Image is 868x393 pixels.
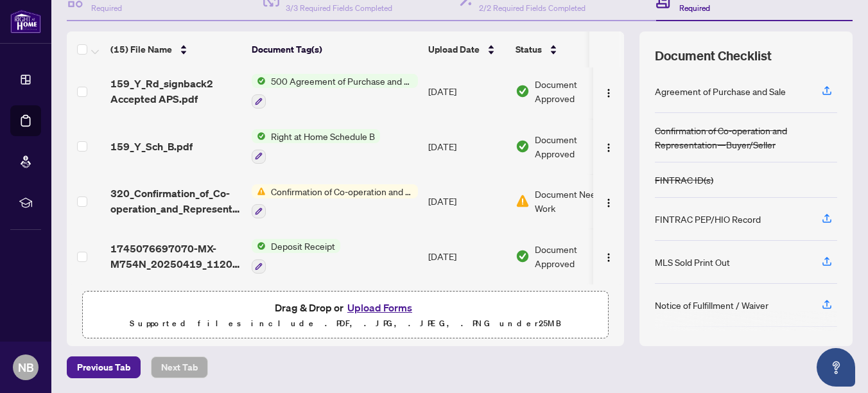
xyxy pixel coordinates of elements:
[655,212,761,226] div: FINTRAC PEP/HIO Record
[151,356,208,378] button: Next Tab
[510,31,620,67] th: Status
[91,316,600,331] p: Supported files include .PDF, .JPG, .JPEG, .PNG under 25 MB
[598,136,619,157] button: Logo
[516,84,530,98] img: Document Status
[817,348,855,387] button: Open asap
[252,184,418,219] button: Status IconConfirmation of Co-operation and Representation—Buyer/Seller
[655,123,837,152] div: Confirmation of Co-operation and Representation—Buyer/Seller
[655,47,772,65] span: Document Checklist
[266,74,418,88] span: 500 Agreement of Purchase and Sale - Commercial
[110,139,193,154] span: 159_Y_Sch_B.pdf
[252,184,266,198] img: Status Icon
[423,31,510,67] th: Upload Date
[266,184,418,198] span: Confirmation of Co-operation and Representation—Buyer/Seller
[655,298,768,312] div: Notice of Fulfillment / Waiver
[423,119,510,174] td: [DATE]
[598,81,619,101] button: Logo
[252,129,380,164] button: Status IconRight at Home Schedule B
[286,3,392,13] span: 3/3 Required Fields Completed
[603,252,614,263] img: Logo
[266,239,340,253] span: Deposit Receipt
[516,194,530,208] img: Document Status
[655,84,786,98] div: Agreement of Purchase and Sale
[535,77,614,105] span: Document Approved
[252,74,418,109] button: Status Icon500 Agreement of Purchase and Sale - Commercial
[91,3,122,13] span: Required
[110,241,241,272] span: 1745076697070-MX-M754N_20250419_112016.pdf
[603,143,614,153] img: Logo
[343,299,416,316] button: Upload Forms
[428,42,480,57] span: Upload Date
[18,358,34,376] span: NB
[83,292,608,339] span: Drag & Drop orUpload FormsSupported files include .PDF, .JPG, .JPEG, .PNG under25MB
[252,239,340,274] button: Status IconDeposit Receipt
[655,255,730,269] div: MLS Sold Print Out
[110,186,241,216] span: 320_Confirmation_of_Co-operation_and_Representation_-_Buyer_Seller_-_PropTx-[PERSON_NAME].pdf
[110,42,172,57] span: (15) File Name
[252,239,266,253] img: Status Icon
[77,357,130,378] span: Previous Tab
[105,31,247,67] th: (15) File Name
[275,299,416,316] span: Drag & Drop or
[423,229,510,284] td: [DATE]
[535,242,614,270] span: Document Approved
[598,246,619,266] button: Logo
[10,10,41,33] img: logo
[603,198,614,208] img: Logo
[110,76,241,107] span: 159_Y_Rd_signback2 Accepted APS.pdf
[598,191,619,211] button: Logo
[479,3,586,13] span: 2/2 Required Fields Completed
[535,132,614,161] span: Document Approved
[67,356,141,378] button: Previous Tab
[679,3,710,13] span: Required
[535,187,614,215] span: Document Needs Work
[252,74,266,88] img: Status Icon
[516,249,530,263] img: Document Status
[252,129,266,143] img: Status Icon
[516,139,530,153] img: Document Status
[423,64,510,119] td: [DATE]
[603,88,614,98] img: Logo
[423,174,510,229] td: [DATE]
[266,129,380,143] span: Right at Home Schedule B
[655,173,713,187] div: FINTRAC ID(s)
[516,42,542,57] span: Status
[247,31,423,67] th: Document Tag(s)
